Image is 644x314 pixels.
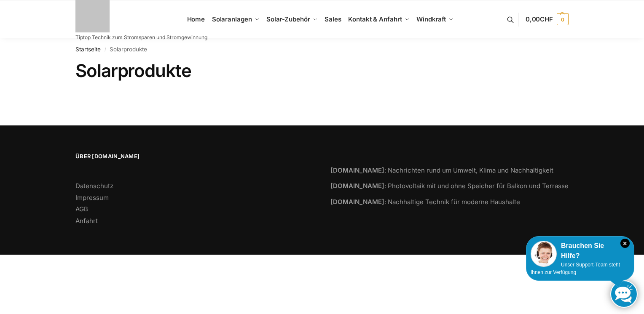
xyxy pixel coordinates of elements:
[531,241,630,261] div: Brauchen Sie Hilfe?
[531,241,557,267] img: Customer service
[75,217,98,225] a: Anfahrt
[208,0,263,38] a: Solaranlagen
[540,15,553,23] span: CHF
[263,0,321,38] a: Solar-Zubehör
[620,239,630,248] i: Schließen
[330,198,520,206] a: [DOMAIN_NAME]: Nachhaltige Technik für moderne Haushalte
[531,262,620,275] span: Unser Support-Team steht Ihnen zur Verfügung
[75,152,314,161] span: Über [DOMAIN_NAME]
[266,15,310,23] span: Solar-Zubehör
[212,15,252,23] span: Solaranlagen
[526,15,553,23] span: 0,00
[416,15,446,23] span: Windkraft
[330,198,384,206] strong: [DOMAIN_NAME]
[321,0,345,38] a: Sales
[75,182,113,190] a: Datenschutz
[413,0,457,38] a: Windkraft
[75,205,88,213] a: AGB
[330,182,569,190] a: [DOMAIN_NAME]: Photovoltaik mit und ohne Speicher für Balkon und Terrasse
[101,46,110,53] span: /
[330,182,384,190] strong: [DOMAIN_NAME]
[75,46,101,53] a: Startseite
[325,15,341,23] span: Sales
[75,38,569,60] nav: Breadcrumb
[345,0,413,38] a: Kontakt & Anfahrt
[348,15,402,23] span: Kontakt & Anfahrt
[557,13,569,25] span: 0
[330,166,384,174] strong: [DOMAIN_NAME]
[75,60,569,81] h1: Solarprodukte
[526,7,569,32] a: 0,00CHF 0
[75,35,207,40] p: Tiptop Technik zum Stromsparen und Stromgewinnung
[75,194,109,202] a: Impressum
[330,166,553,174] a: [DOMAIN_NAME]: Nachrichten rund um Umwelt, Klima und Nachhaltigkeit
